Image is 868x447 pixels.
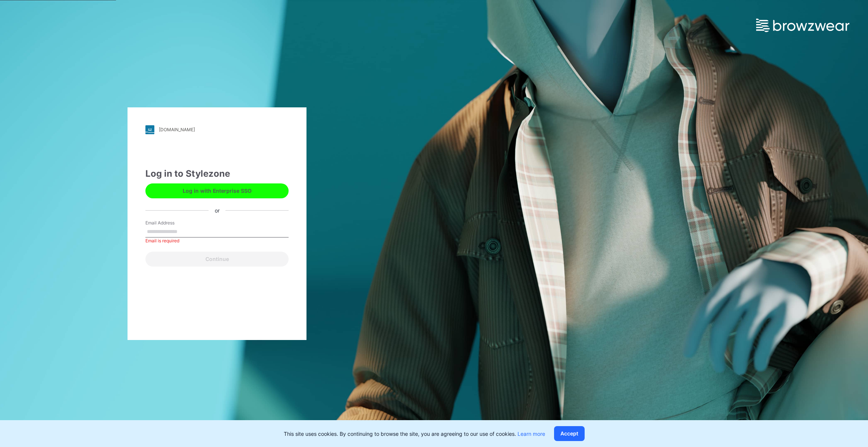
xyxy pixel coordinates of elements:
p: This site uses cookies. By continuing to browse the site, you are agreeing to our use of cookies. [284,430,545,438]
img: stylezone-logo.562084cfcfab977791bfbf7441f1a819.svg [145,125,154,134]
button: Accept [554,426,585,441]
a: Learn more [518,431,545,437]
div: or [209,207,226,214]
button: Log in with Enterprise SSO [145,183,289,198]
label: Email Address [145,220,198,226]
div: Email is required [145,237,289,244]
a: [DOMAIN_NAME] [145,125,289,134]
div: Log in to Stylezone [145,167,289,180]
div: [DOMAIN_NAME] [159,127,195,132]
img: browzwear-logo.e42bd6dac1945053ebaf764b6aa21510.svg [756,19,849,32]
